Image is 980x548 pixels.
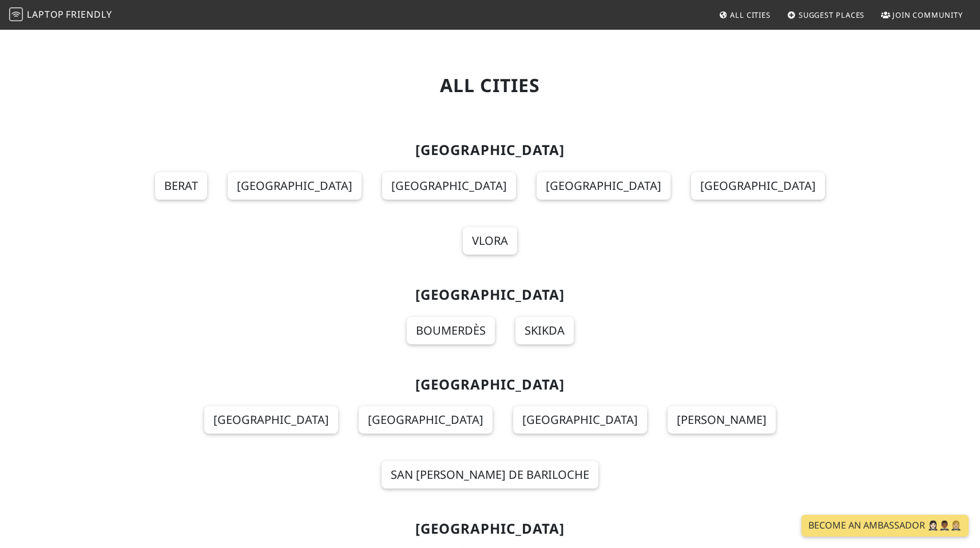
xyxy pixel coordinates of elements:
[27,8,64,21] span: Laptop
[9,5,112,25] a: LaptopFriendly LaptopFriendly
[463,227,517,255] a: Vlora
[714,5,775,25] a: All Cities
[204,406,338,434] a: [GEOGRAPHIC_DATA]
[537,172,670,200] a: [GEOGRAPHIC_DATA]
[382,461,598,489] a: San [PERSON_NAME] de Bariloche
[783,5,870,25] a: Suggest Places
[66,8,112,21] span: Friendly
[407,317,495,344] a: Boumerdès
[9,7,23,21] img: LaptopFriendly
[359,406,493,434] a: [GEOGRAPHIC_DATA]
[802,515,969,537] a: Become an Ambassador 🤵🏻‍♀️🤵🏾‍♂️🤵🏼‍♀️
[120,74,861,96] h1: All Cities
[799,10,865,20] span: Suggest Places
[120,376,861,393] h2: [GEOGRAPHIC_DATA]
[668,406,776,434] a: [PERSON_NAME]
[730,10,771,20] span: All Cities
[513,406,647,434] a: [GEOGRAPHIC_DATA]
[892,10,963,20] span: Join Community
[120,521,861,537] h2: [GEOGRAPHIC_DATA]
[120,287,861,303] h2: [GEOGRAPHIC_DATA]
[228,172,362,200] a: [GEOGRAPHIC_DATA]
[515,317,574,344] a: Skikda
[876,5,967,25] a: Join Community
[155,172,207,200] a: Berat
[382,172,516,200] a: [GEOGRAPHIC_DATA]
[691,172,825,200] a: [GEOGRAPHIC_DATA]
[120,142,861,158] h2: [GEOGRAPHIC_DATA]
